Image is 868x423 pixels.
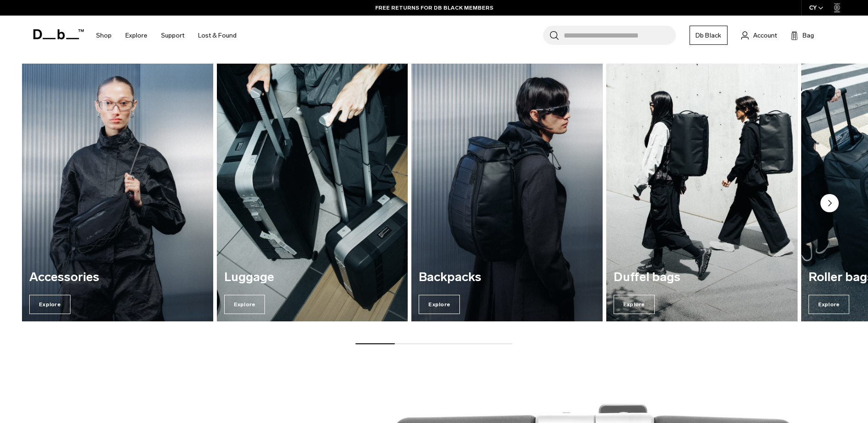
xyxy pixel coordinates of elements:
a: Explore [125,19,147,52]
span: Explore [419,295,460,314]
span: Explore [614,295,655,314]
h3: Luggage [224,271,401,284]
a: Shop [96,19,112,52]
span: Explore [29,295,70,314]
div: 2 / 7 [217,64,408,322]
a: Luggage Explore [217,64,408,322]
h3: Backpacks [419,271,595,284]
div: 4 / 7 [606,64,798,322]
a: Account [741,30,777,41]
span: Account [753,31,777,40]
h3: Duffel bags [614,271,790,284]
a: Accessories Explore [22,64,213,322]
button: Next slide [820,194,839,214]
a: FREE RETURNS FOR DB BLACK MEMBERS [375,4,493,12]
span: Explore [809,295,850,314]
a: Support [161,19,184,52]
span: Explore [224,295,265,314]
div: 3 / 7 [411,64,603,322]
h3: Accessories [29,271,206,284]
nav: Main Navigation [89,16,243,55]
button: Bag [791,30,814,41]
a: Lost & Found [198,19,237,52]
a: Duffel bags Explore [606,64,798,322]
span: Bag [803,31,814,40]
a: Db Black [690,26,728,45]
a: Backpacks Explore [411,64,603,322]
div: 1 / 7 [22,64,213,322]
